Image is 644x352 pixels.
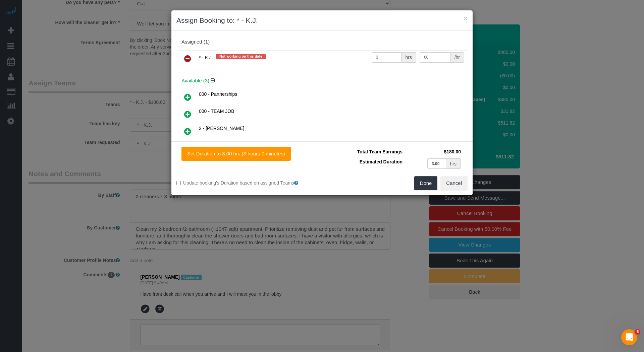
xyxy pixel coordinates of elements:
[181,39,463,45] div: Assigned (1)
[199,91,237,97] span: 000 - Partnerships
[621,329,637,345] iframe: Intercom live chat
[635,329,640,335] span: 5
[216,54,266,59] span: Not working on this date
[414,176,438,190] button: Done
[181,78,463,84] h4: Available (3)
[450,52,464,63] div: /hr
[404,147,463,157] td: $180.00
[446,158,461,169] div: hrs
[181,147,291,161] button: Set Duration to 3.00 hrs (3 hours 0 minutes)
[176,15,468,25] h3: Assign Booking to: * - K.J.
[199,126,244,131] span: 2 - [PERSON_NAME]
[464,15,468,22] button: ×
[199,55,213,60] span: * - K.J.
[176,181,181,185] input: Update booking's Duration based on assigned Teams
[176,180,317,186] label: Update booking's Duration based on assigned Teams
[440,176,468,190] button: Cancel
[327,147,404,157] td: Total Team Earnings
[199,109,234,114] span: 000 - TEAM JOB
[360,159,402,164] span: Estimated Duration
[401,52,416,63] div: hrs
